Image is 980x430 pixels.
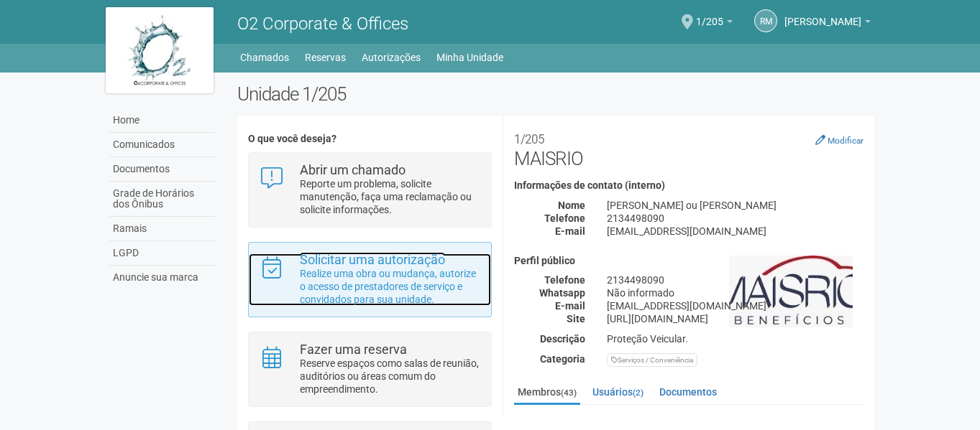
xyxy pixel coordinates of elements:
[300,267,480,306] p: Realize uma obra ou mudança, autorize o acesso de prestadores de serviço e convidados para sua un...
[300,252,445,267] strong: Solicitar uma autorização
[109,108,216,133] a: Home
[596,225,874,238] div: [EMAIL_ADDRESS][DOMAIN_NAME]
[300,162,406,177] strong: Abrir um chamado
[514,180,864,191] h4: Informações de contato (interno)
[558,200,585,211] strong: Nome
[544,212,585,224] strong: Telefone
[109,217,216,241] a: Ramais
[555,300,585,312] strong: E-mail
[260,343,480,396] a: Fazer uma reserva Reserve espaços como salas de reunião, auditórios ou áreas comum do empreendime...
[260,253,480,306] a: Solicitar uma autorização Realize uma obra ou mudança, autorize o acesso de prestadores de serviç...
[596,332,874,345] div: Proteção Veicular.
[514,416,864,429] strong: Membros
[596,212,874,225] div: 2134498090
[828,136,864,146] small: Modificar
[109,241,216,266] a: LGPD
[656,381,720,403] a: Documentos
[109,266,216,289] a: Anuncie sua marca
[729,256,853,327] img: business.png
[815,134,864,146] a: Modificar
[300,342,407,357] strong: Fazer uma reserva
[596,299,874,312] div: [EMAIL_ADDRESS][DOMAIN_NAME]
[589,381,647,403] a: Usuários(2)
[514,132,544,146] small: 1/205
[696,18,733,29] a: 1/205
[237,14,408,34] span: O2 Corporate & Offices
[596,199,874,212] div: [PERSON_NAME] ou [PERSON_NAME]
[300,177,480,216] p: Reporte um problema, solicite manutenção, faça uma reclamação ou solicite informações.
[514,381,580,405] a: Membros(43)
[106,7,214,93] img: logo.jpg
[754,9,777,32] a: RM
[596,286,874,299] div: Não informado
[607,353,697,367] div: Serviços / Conveniência
[305,47,346,67] a: Reservas
[596,274,874,286] div: 2134498090
[260,164,480,216] a: Abrir um chamado Reporte um problema, solicite manutenção, faça uma reclamação ou solicite inform...
[539,287,585,299] strong: Whatsapp
[540,333,585,345] strong: Descrição
[696,2,723,27] span: 1/205
[596,312,874,325] div: [URL][DOMAIN_NAME]
[544,274,585,286] strong: Telefone
[362,47,421,67] a: Autorizações
[237,83,875,105] h2: Unidade 1/205
[248,134,492,144] h4: O que você deseja?
[555,225,585,237] strong: E-mail
[540,353,585,365] strong: Categoria
[300,357,480,396] p: Reserve espaços como salas de reunião, auditórios ou áreas comum do empreendimento.
[109,182,216,217] a: Grade de Horários dos Ônibus
[514,256,864,266] h4: Perfil público
[633,388,644,398] small: (2)
[567,313,585,324] strong: Site
[561,388,577,398] small: (43)
[240,47,289,67] a: Chamados
[784,2,861,27] span: Rachel Melo da Rocha
[436,47,503,67] a: Minha Unidade
[514,126,864,169] h2: MAISRIO
[109,133,216,157] a: Comunicados
[109,157,216,182] a: Documentos
[784,18,871,29] a: [PERSON_NAME]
